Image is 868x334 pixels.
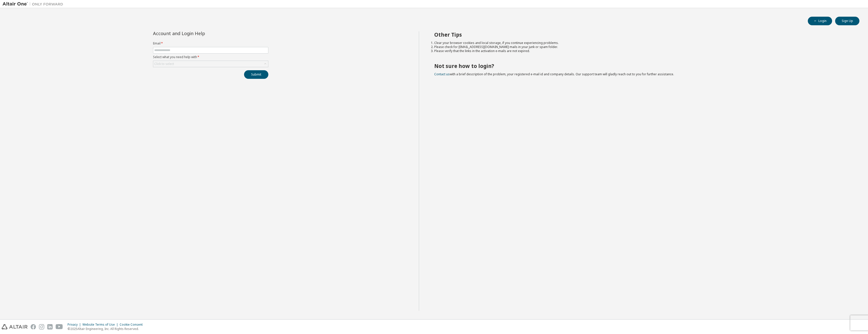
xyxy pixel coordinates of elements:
[3,2,66,7] img: Altair One
[434,45,851,49] li: Please check for [EMAIL_ADDRESS][DOMAIN_NAME] mails in your junk or spam folder.
[31,324,36,329] img: facebook.svg
[835,17,859,25] button: Sign Up
[434,49,851,53] li: Please verify that the links in the activation e-mails are not expired.
[434,41,851,45] li: Clear your browser cookies and local storage, if you continue experiencing problems.
[153,55,268,59] label: Select what you need help with
[68,327,146,331] p: © 2025 Altair Engineering, Inc. All Rights Reserved.
[153,61,268,67] div: Click to select
[56,324,63,329] img: youtube.svg
[47,324,53,329] img: linkedin.svg
[244,70,268,79] button: Submit
[434,72,450,76] a: Contact us
[39,324,44,329] img: instagram.svg
[82,323,120,327] div: Website Terms of Use
[153,31,245,35] div: Account and Login Help
[154,62,174,66] div: Click to select
[434,31,851,38] h2: Other Tips
[434,63,851,69] h2: Not sure how to login?
[808,17,832,25] button: Login
[68,323,82,327] div: Privacy
[2,324,28,329] img: altair_logo.svg
[120,323,146,327] div: Cookie Consent
[434,72,674,76] span: with a brief description of the problem, your registered e-mail id and company details. Our suppo...
[153,41,268,45] label: Email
